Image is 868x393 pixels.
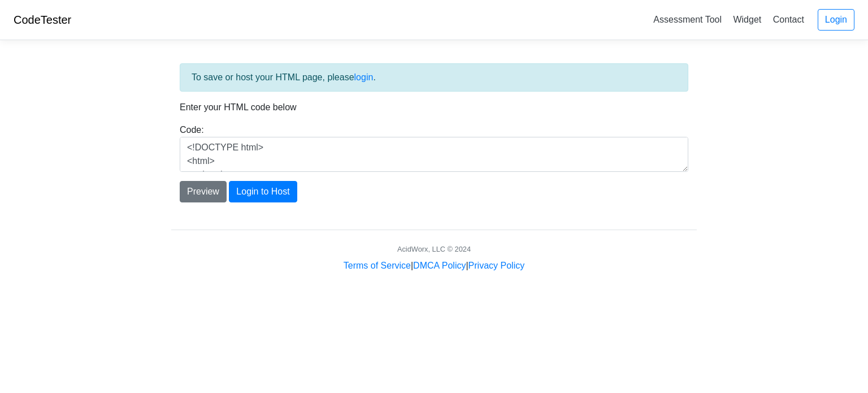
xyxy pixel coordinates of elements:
[468,261,525,270] a: Privacy Policy
[649,10,726,29] a: Assessment Tool
[14,14,71,26] a: CodeTester
[397,244,471,254] div: AcidWorx, LLC © 2024
[728,10,766,29] a: Widget
[171,123,697,172] div: Code:
[344,261,411,270] a: Terms of Service
[180,101,688,114] p: Enter your HTML code below
[180,137,688,172] textarea: <!DOCTYPE html> <html> <head> <title>Test</title> </head> <body> <h1>Hello, world!</h1> </body> <...
[180,181,227,202] button: Preview
[769,10,809,29] a: Contact
[354,72,374,82] a: login
[180,63,688,92] div: To save or host your HTML page, please .
[818,9,854,31] a: Login
[229,181,297,202] button: Login to Host
[413,261,466,270] a: DMCA Policy
[344,259,524,273] div: | |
